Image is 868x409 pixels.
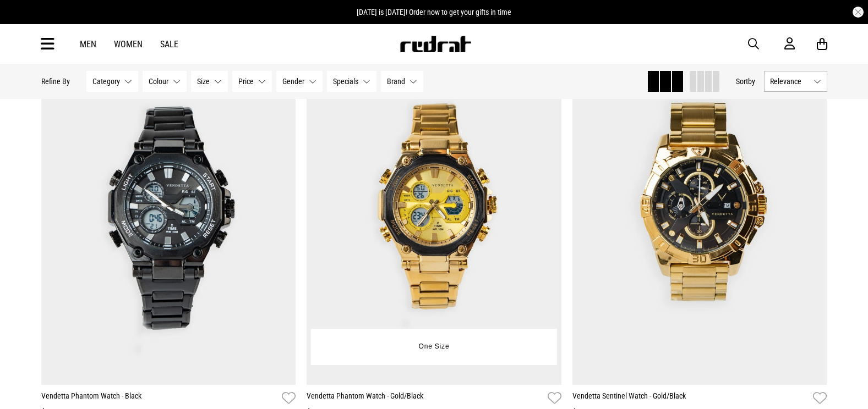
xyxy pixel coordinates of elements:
[160,39,178,49] a: Sale
[282,77,304,86] span: Gender
[411,337,458,357] button: One Size
[736,75,755,88] button: Sortby
[143,71,187,92] button: Colour
[41,390,278,406] a: Vendetta Phantom Watch - Black
[114,39,143,49] a: Women
[41,29,296,385] img: Vendetta Phantom Watch - Black in Black
[41,77,70,86] p: Refine By
[307,390,543,406] a: Vendetta Phantom Watch - Gold/Black
[357,8,511,16] span: [DATE] is [DATE]! Order now to get your gifts in time
[572,29,827,385] img: Vendetta Sentinel Watch - Gold/black in Multi
[381,71,423,92] button: Brand
[307,29,561,385] img: Vendetta Phantom Watch - Gold/black in Multi
[80,39,96,49] a: Men
[238,77,254,86] span: Price
[764,71,827,92] button: Relevance
[197,77,210,86] span: Size
[572,390,809,406] a: Vendetta Sentinel Watch - Gold/Black
[86,71,138,92] button: Category
[191,71,228,92] button: Size
[748,77,755,86] span: by
[149,77,168,86] span: Colour
[770,77,809,86] span: Relevance
[387,77,405,86] span: Brand
[333,77,358,86] span: Specials
[232,71,272,92] button: Price
[276,71,323,92] button: Gender
[399,36,472,52] img: Redrat logo
[92,77,120,86] span: Category
[327,71,376,92] button: Specials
